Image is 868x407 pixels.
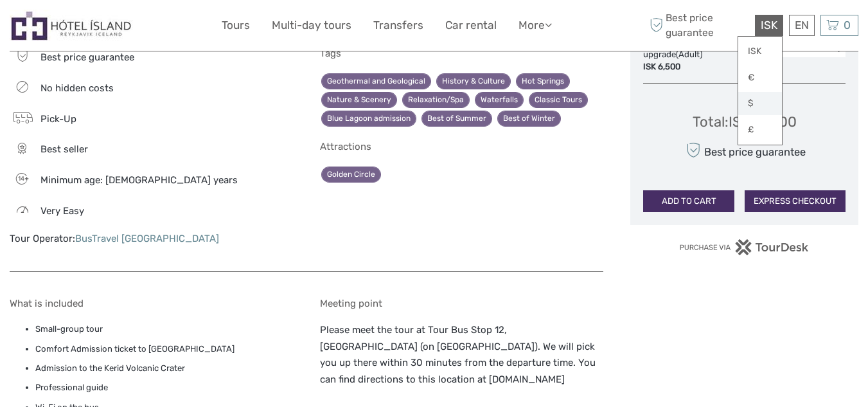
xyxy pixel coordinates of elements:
[738,118,782,141] a: £
[738,40,782,63] a: ISK
[693,112,797,132] div: Total : ISK 61,800
[745,190,846,212] button: EXPRESS CHECKOUT
[222,16,250,35] a: Tours
[518,16,552,35] a: More
[643,190,734,212] button: ADD TO CART
[679,239,810,255] img: PurchaseViaTourDesk.png
[445,16,497,35] a: Car rental
[40,143,88,155] span: Best seller
[842,19,853,32] span: 0
[40,205,84,217] span: Very easy
[321,167,381,183] a: Golden Circle
[761,19,777,32] span: ISK
[10,10,133,41] img: Hótel Ísland
[320,298,603,309] h5: Meeting point
[738,66,782,89] a: €
[646,11,752,39] span: Best price guarantee
[789,15,815,36] div: EN
[35,381,293,395] li: Professional guide
[40,51,134,63] span: Best price guarantee
[40,113,76,125] span: Pick-Up
[40,82,114,94] span: No hidden costs
[272,16,351,35] a: Multi-day tours
[421,111,492,127] a: Best of Summer
[643,61,767,73] div: ISK 6,500
[321,111,416,127] a: Blue Lagoon admission
[10,232,293,246] div: Tour Operator:
[529,92,588,108] a: Classic Tours
[12,174,30,183] span: 14
[436,73,511,89] a: History & Culture
[497,111,561,127] a: Best of Winter
[320,48,603,59] h5: Tags
[321,73,431,89] a: Geothermal and Geological
[321,92,397,108] a: Nature & Scenery
[643,37,774,73] div: Signature Blue Lagoon ticket upgrade (Adult)
[683,139,806,161] div: Best price guarantee
[10,298,293,309] h5: What is included
[35,361,293,375] li: Admission to the Kerid Volcanic Crater
[75,233,219,244] a: BusTravel [GEOGRAPHIC_DATA]
[40,174,238,186] span: Minimum age: [DEMOGRAPHIC_DATA] years
[35,322,293,336] li: Small-group tour
[320,322,603,388] p: Please meet the tour at Tour Bus Stop 12, [GEOGRAPHIC_DATA] (on [GEOGRAPHIC_DATA]). We will pick ...
[475,92,524,108] a: Waterfalls
[373,16,423,35] a: Transfers
[516,73,570,89] a: Hot Springs
[35,342,293,356] li: Comfort Admission ticket to [GEOGRAPHIC_DATA]
[402,92,470,108] a: Relaxation/Spa
[320,141,603,152] h5: Attractions
[738,92,782,115] a: $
